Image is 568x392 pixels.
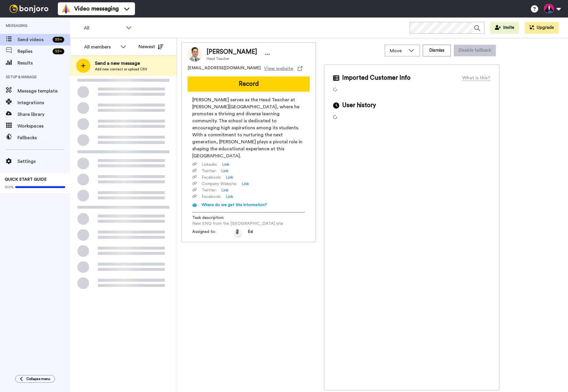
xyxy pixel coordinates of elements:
span: Head Teacher [207,56,257,61]
span: Fallbacks [18,134,70,141]
span: Facebook : [202,194,221,200]
span: [PERSON_NAME] [207,48,257,56]
span: View website [264,65,293,72]
span: Collapse menu [26,377,50,381]
a: Link [226,175,233,180]
span: User history [342,101,376,110]
button: Invite [490,22,519,34]
a: Link [226,194,233,200]
span: [PERSON_NAME] serves as the Head Teacher at [PERSON_NAME][GEOGRAPHIC_DATA], where he promotes a t... [192,96,305,159]
span: Twitter : [202,168,217,174]
span: QUICK START GUIDE [5,177,47,182]
button: Record [188,76,310,92]
button: Upgrade [525,22,559,34]
a: Link [222,162,229,168]
span: Send a new message [95,60,147,67]
span: Workspaces [18,123,70,130]
span: New ENQ from the [GEOGRAPHIC_DATA] site [192,221,283,227]
span: Where do we get this information? [202,203,267,207]
img: bj-logo-header-white.svg [7,5,51,13]
button: Newest [134,41,168,53]
button: Disable fallback [454,45,496,56]
button: Dismiss [423,45,451,56]
span: Integrations [18,99,70,106]
a: Link [242,181,249,187]
span: Send videos [18,36,50,43]
span: Settings [18,158,70,165]
span: Task description : [192,215,233,221]
span: Results [18,60,70,67]
span: Move [390,47,406,54]
span: Assigned to: [192,229,233,238]
span: 100% [5,185,14,189]
span: Company Website : [202,181,237,187]
span: Ed [248,229,253,238]
a: Link [221,168,228,174]
a: Link [221,187,228,193]
span: Facebook : [202,175,221,180]
button: Collapse menu [15,375,55,383]
span: Twitter : [202,187,217,193]
img: Image of Jon Bishop [188,47,202,62]
span: Add new contact or upload CSV [95,67,147,72]
span: [EMAIL_ADDRESS][DOMAIN_NAME] [188,65,261,72]
span: Video messaging [74,5,119,13]
a: View website [264,65,302,72]
span: Replies [18,48,50,55]
span: All [84,25,123,32]
div: 99 + [53,37,64,43]
span: Share library [18,111,70,118]
div: What is this? [462,74,490,81]
span: Imported Customer Info [342,74,411,82]
div: 99 + [53,48,64,54]
img: 3e7f3fbd-7d4b-44eb-b732-abb5dd69331b-1666011954.jpg [233,229,242,238]
span: Linkedin : [202,162,217,168]
div: All members [84,43,117,50]
img: vm-color.svg [61,4,71,13]
span: Message template [18,88,70,95]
